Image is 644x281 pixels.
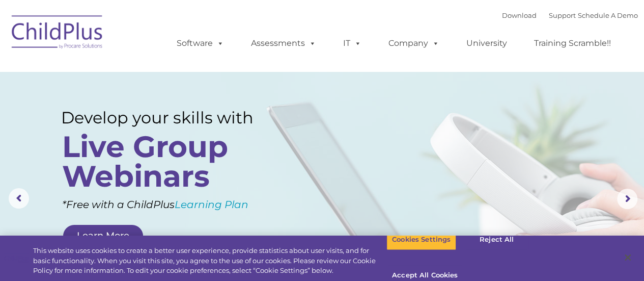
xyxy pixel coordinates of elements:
[333,33,372,54] a: IT
[549,11,576,19] a: Support
[142,109,185,117] span: Phone number
[62,132,271,191] rs-layer: Live Group Webinars
[617,246,639,269] button: Close
[7,8,108,59] img: ChildPlus by Procare Solutions
[465,229,528,250] button: Reject All
[386,229,456,250] button: Cookies Settings
[61,108,274,127] rs-layer: Develop your skills with
[502,11,638,19] font: |
[63,225,143,247] a: Learn More
[456,33,517,54] a: University
[241,33,326,54] a: Assessments
[142,67,173,75] span: Last name
[524,33,621,54] a: Training Scramble!!
[578,11,638,19] a: Schedule A Demo
[502,11,537,19] a: Download
[175,198,248,211] a: Learning Plan
[33,246,386,276] div: This website uses cookies to create a better user experience, provide statistics about user visit...
[62,195,290,214] rs-layer: *Free with a ChildPlus
[166,33,234,54] a: Software
[378,33,450,54] a: Company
